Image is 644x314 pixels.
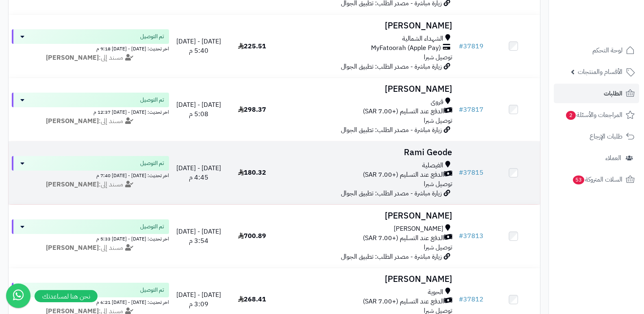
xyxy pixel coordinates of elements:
[565,109,622,121] span: المراجعات والأسئلة
[140,96,164,104] span: تم التوصيل
[140,32,164,41] span: تم التوصيل
[12,107,169,116] div: اخر تحديث: [DATE] - [DATE] 12:37 م
[424,179,452,189] span: توصيل شبرا
[176,290,221,309] span: [DATE] - [DATE] 3:09 م
[238,168,266,178] span: 180.32
[238,295,266,304] span: 268.41
[592,45,622,56] span: لوحة التحكم
[238,41,266,51] span: 225.51
[238,105,266,115] span: 298.37
[341,62,442,71] span: زيارة مباشرة - مصدر الطلب: تطبيق الجوال
[282,275,453,284] h3: [PERSON_NAME]
[176,100,221,119] span: [DATE] - [DATE] 5:08 م
[12,44,169,52] div: اخر تحديث: [DATE] - [DATE] 9:18 م
[341,125,442,135] span: زيارة مباشرة - مصدر الطلب: تطبيق الجوال
[590,131,622,142] span: طلبات الإرجاع
[363,170,444,180] span: الدفع عند التسليم (+7.00 SAR)
[363,107,444,116] span: الدفع عند التسليم (+7.00 SAR)
[566,111,576,120] span: 2
[46,53,99,63] strong: [PERSON_NAME]
[424,116,452,126] span: توصيل شبرا
[578,66,622,78] span: الأقسام والمنتجات
[363,234,444,243] span: الدفع عند التسليم (+7.00 SAR)
[176,37,221,56] span: [DATE] - [DATE] 5:40 م
[341,188,442,198] span: زيارة مباشرة - مصدر الطلب: تطبيق الجوال
[459,231,484,241] a: #37813
[341,252,442,262] span: زيارة مباشرة - مصدر الطلب: تطبيق الجوال
[402,34,443,43] span: الشهداء الشمالية
[46,243,99,253] strong: [PERSON_NAME]
[554,105,639,125] a: المراجعات والأسئلة2
[6,53,175,63] div: مسند إلى:
[554,84,639,103] a: الطلبات
[46,180,99,189] strong: [PERSON_NAME]
[572,174,622,185] span: السلات المتروكة
[459,168,463,178] span: #
[422,161,443,170] span: الفيصلية
[459,105,463,115] span: #
[554,170,639,189] a: السلات المتروكة53
[431,97,443,107] span: قروى
[363,297,444,306] span: الدفع عند التسليم (+7.00 SAR)
[282,211,453,221] h3: [PERSON_NAME]
[554,41,639,60] a: لوحة التحكم
[605,152,621,164] span: العملاء
[424,52,452,62] span: توصيل شبرا
[428,288,443,297] span: الحوية
[282,148,453,157] h3: Rami Geode
[424,243,452,252] span: توصيل شبرا
[394,224,443,234] span: [PERSON_NAME]
[589,22,636,39] img: logo-2.png
[282,84,453,94] h3: [PERSON_NAME]
[554,148,639,168] a: العملاء
[604,88,622,99] span: الطلبات
[573,175,584,184] span: 53
[6,180,175,189] div: مسند إلى:
[6,243,175,253] div: مسند إلى:
[459,105,484,115] a: #37817
[140,286,164,294] span: تم التوصيل
[238,231,266,241] span: 700.89
[371,43,441,53] span: MyFatoorah (Apple Pay)
[459,231,463,241] span: #
[459,41,484,51] a: #37819
[459,168,484,178] a: #37815
[140,159,164,167] span: تم التوصيل
[46,116,99,126] strong: [PERSON_NAME]
[140,223,164,231] span: تم التوصيل
[176,163,221,182] span: [DATE] - [DATE] 4:45 م
[176,227,221,246] span: [DATE] - [DATE] 3:54 م
[459,295,484,304] a: #37812
[282,21,453,30] h3: [PERSON_NAME]
[12,234,169,243] div: اخر تحديث: [DATE] - [DATE] 5:33 م
[6,117,175,126] div: مسند إلى:
[459,295,463,304] span: #
[459,41,463,51] span: #
[12,171,169,179] div: اخر تحديث: [DATE] - [DATE] 7:40 م
[554,127,639,146] a: طلبات الإرجاع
